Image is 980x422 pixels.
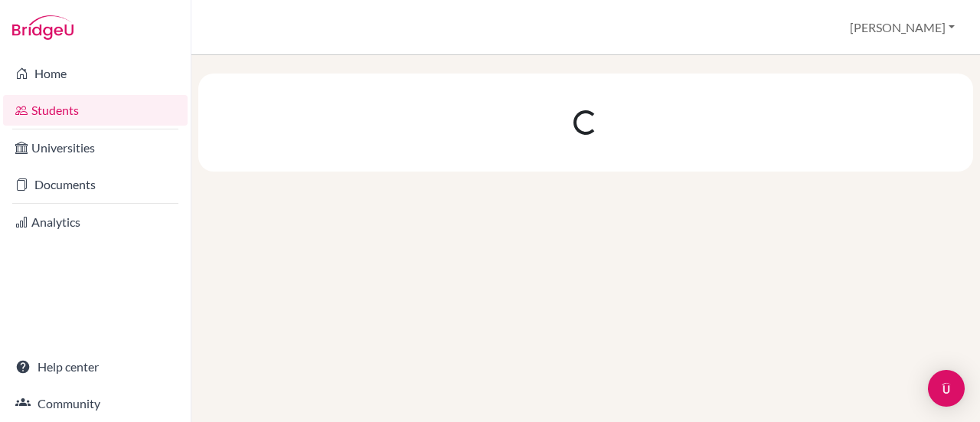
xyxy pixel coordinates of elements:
[12,15,73,40] img: Bridge-U
[3,132,188,163] a: Universities
[3,207,188,237] a: Analytics
[3,169,188,200] a: Documents
[928,370,965,407] div: Open Intercom Messenger
[3,58,188,89] a: Home
[3,95,188,126] a: Students
[843,13,962,42] button: [PERSON_NAME]
[3,388,188,419] a: Community
[3,352,188,382] a: Help center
